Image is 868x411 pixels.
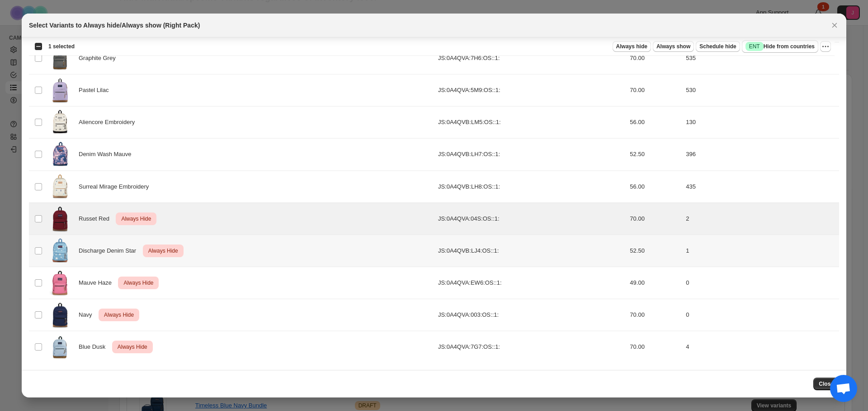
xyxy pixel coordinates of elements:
td: 130 [683,106,839,139]
img: JS0A4QVA5M9-FRONT_37ce065c-119f-4bff-a9ee-2ddf65b3c7f8.webp [49,77,71,103]
button: Close [828,19,841,32]
span: Always Hide [102,309,136,320]
span: ENT [749,43,760,50]
img: JS0A4QVA003-FRONT_3b631547-4792-47b9-a525-2a723c497016.webp [49,302,71,328]
h2: Select Variants to Always hide/Always show (Right Pack) [29,21,200,30]
button: SuccessENTHide from countries [742,40,818,53]
span: Always Hide [146,245,180,256]
td: 56.00 [627,171,683,203]
td: JS:0A4QVB:LM5:OS::1: [435,106,627,139]
img: JS0A4QVBLJ4-FRONT.webp [49,238,71,264]
img: JS0A4QVA7G7-FRONT.webp [49,334,71,360]
div: Open chat [830,375,857,402]
td: 70.00 [627,42,683,74]
td: JS:0A4QVA:04S:OS::1: [435,203,627,235]
img: JS0A4QVA04S-FRONT.webp [49,206,71,232]
span: Aliencore Embroidery [79,118,140,127]
td: JS:0A4QVA:EW6:OS::1: [435,267,627,299]
span: Navy [79,310,97,319]
img: JS0A4QVAEW6-FRONT_e545f846-de22-413b-bb74-722e6b1141b3.webp [49,270,71,296]
td: 70.00 [627,74,683,106]
td: 52.50 [627,235,683,267]
span: Always Hide [119,213,153,224]
span: Schedule hide [699,43,736,50]
td: 0 [683,267,839,299]
span: Blue Dusk [79,342,110,351]
td: JS:0A4QVB:LJ4:OS::1: [435,235,627,267]
td: JS:0A4QVA:003:OS::1: [435,299,627,331]
td: 70.00 [627,203,683,235]
button: Close [813,378,839,390]
button: More actions [820,41,831,52]
span: Always Hide [116,342,149,352]
td: 70.00 [627,331,683,363]
td: 49.00 [627,267,683,299]
td: 0 [683,299,839,331]
td: JS:0A4QVA:7H6:OS::1: [435,42,627,74]
img: JS0A4QVBLM5-FRONT.webp [49,109,71,135]
span: Denim Wash Mauve [79,150,136,159]
button: Schedule hide [696,41,740,52]
td: JS:0A4QVB:LH8:OS::1: [435,171,627,203]
span: Mauve Haze [79,278,117,287]
td: 4 [683,331,839,363]
span: Pastel Lilac [79,86,113,95]
td: 530 [683,74,839,106]
td: JS:0A4QVA:7G7:OS::1: [435,331,627,363]
span: Discharge Denim Star [79,246,141,255]
span: Always show [656,43,690,50]
span: Russet Red [79,214,114,223]
span: Hide from countries [745,42,815,51]
button: Always hide [613,41,651,52]
td: 70.00 [627,299,683,331]
img: JS0A4QVA7H6-FRONT_92045cfe-e166-43a5-9d62-4eb07bb758e0.webp [49,45,71,71]
img: JS0A4QVBLH7-FRONT.webp [49,141,71,167]
td: 56.00 [627,106,683,139]
td: JS:0A4QVA:5M9:OS::1: [435,74,627,106]
td: 52.50 [627,139,683,171]
span: 1 selected [48,43,75,50]
td: JS:0A4QVB:LH7:OS::1: [435,139,627,171]
button: Always show [653,41,694,52]
td: 1 [683,235,839,267]
img: JS0A4QVBLH8-FRONT.webp [49,174,71,200]
span: Graphite Grey [79,54,121,63]
span: Always Hide [122,277,155,288]
span: Close [819,380,834,388]
span: Surreal Mirage Embroidery [79,182,154,191]
span: Always hide [616,43,647,50]
td: 2 [683,203,839,235]
td: 535 [683,42,839,74]
td: 435 [683,171,839,203]
td: 396 [683,139,839,171]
